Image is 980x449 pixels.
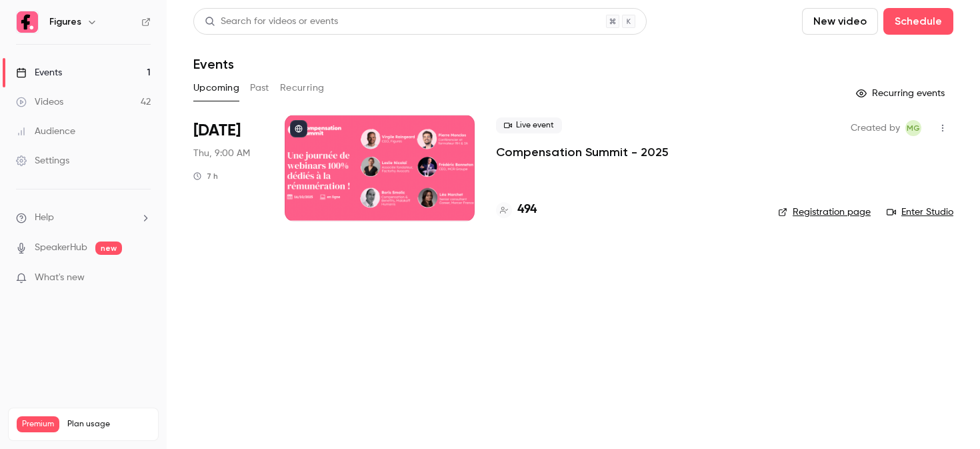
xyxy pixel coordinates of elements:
[16,154,69,167] div: Settings
[193,115,263,221] div: Oct 16 Thu, 9:00 AM (Europe/Paris)
[496,201,537,219] a: 494
[35,241,87,255] a: SpeakerHub
[887,205,953,219] a: Enter Studio
[193,77,239,99] button: Upcoming
[135,272,151,284] iframe: Noticeable Trigger
[802,8,878,35] button: New video
[49,15,81,29] h6: Figures
[193,56,234,72] h1: Events
[17,416,59,432] span: Premium
[907,120,920,136] span: MG
[16,211,151,225] li: help-dropdown-opener
[517,201,537,219] h4: 494
[851,120,900,136] span: Created by
[250,77,269,99] button: Past
[193,171,218,181] div: 7 h
[35,211,54,225] span: Help
[193,147,250,160] span: Thu, 9:00 AM
[496,117,562,133] span: Live event
[778,205,871,219] a: Registration page
[496,144,669,160] a: Compensation Summit - 2025
[17,11,38,33] img: Figures
[35,271,85,285] span: What's new
[205,15,338,29] div: Search for videos or events
[16,95,63,109] div: Videos
[95,242,122,255] span: new
[67,419,150,430] span: Plan usage
[280,77,325,99] button: Recurring
[16,125,75,138] div: Audience
[16,66,62,79] div: Events
[883,8,953,35] button: Schedule
[193,120,241,141] span: [DATE]
[905,120,921,136] span: Mégane Gateau
[850,83,953,104] button: Recurring events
